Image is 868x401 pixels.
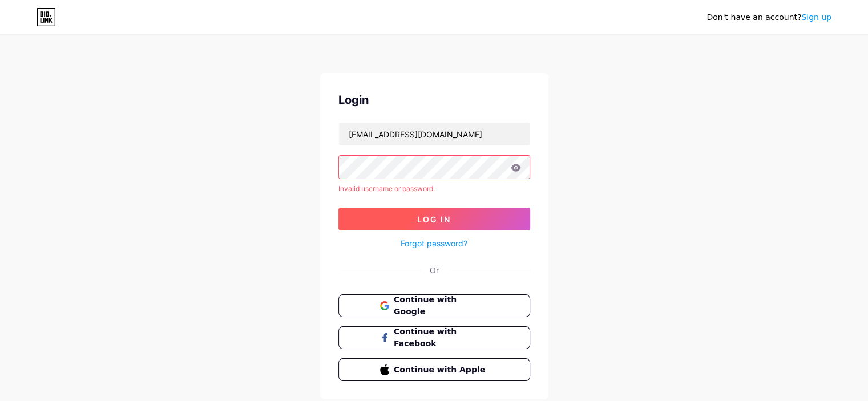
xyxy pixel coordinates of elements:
[417,214,451,224] span: Log In
[338,358,530,381] button: Continue with Apple
[338,91,530,108] div: Login
[339,123,530,145] input: Username
[338,326,530,349] button: Continue with Facebook
[401,237,467,249] a: Forgot password?
[338,294,530,317] button: Continue with Google
[338,208,530,230] button: Log In
[338,184,530,194] div: Invalid username or password.
[801,13,831,22] a: Sign up
[394,294,488,318] span: Continue with Google
[394,364,488,376] span: Continue with Apple
[394,326,488,350] span: Continue with Facebook
[430,264,439,276] div: Or
[706,11,831,23] div: Don't have an account?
